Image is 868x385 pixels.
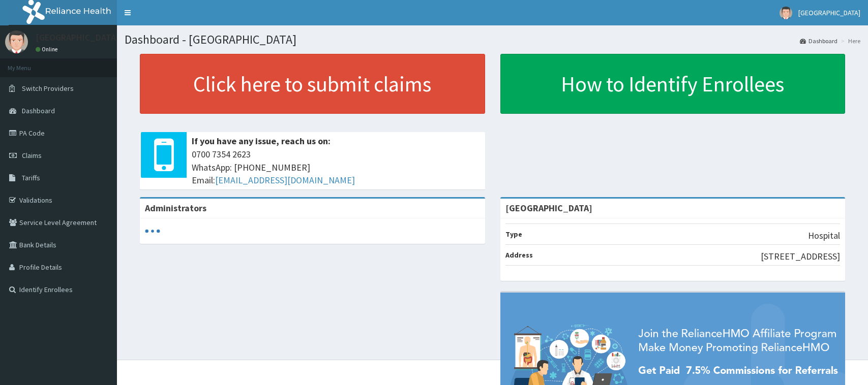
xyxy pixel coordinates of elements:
[22,173,40,182] span: Tariffs
[215,174,355,186] a: [EMAIL_ADDRESS][DOMAIN_NAME]
[505,202,592,214] strong: [GEOGRAPHIC_DATA]
[192,148,480,187] span: 0700 7354 2623 WhatsApp: [PHONE_NUMBER] Email:
[505,250,533,260] b: Address
[808,229,840,242] p: Hospital
[145,202,206,214] b: Administrators
[22,106,55,115] span: Dashboard
[36,33,119,42] p: [GEOGRAPHIC_DATA]
[125,33,860,46] h1: Dashboard - [GEOGRAPHIC_DATA]
[780,7,792,19] img: User Image
[22,84,74,93] span: Switch Providers
[798,8,860,17] span: [GEOGRAPHIC_DATA]
[500,54,846,114] a: How to Identify Enrollees
[140,54,485,114] a: Click here to submit claims
[145,223,160,239] svg: audio-loading
[192,135,331,147] b: If you have any issue, reach us on:
[800,37,837,45] a: Dashboard
[505,230,522,239] b: Type
[5,30,28,53] img: User Image
[36,46,60,53] a: Online
[761,250,840,263] p: [STREET_ADDRESS]
[839,37,860,45] li: Here
[22,151,42,160] span: Claims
